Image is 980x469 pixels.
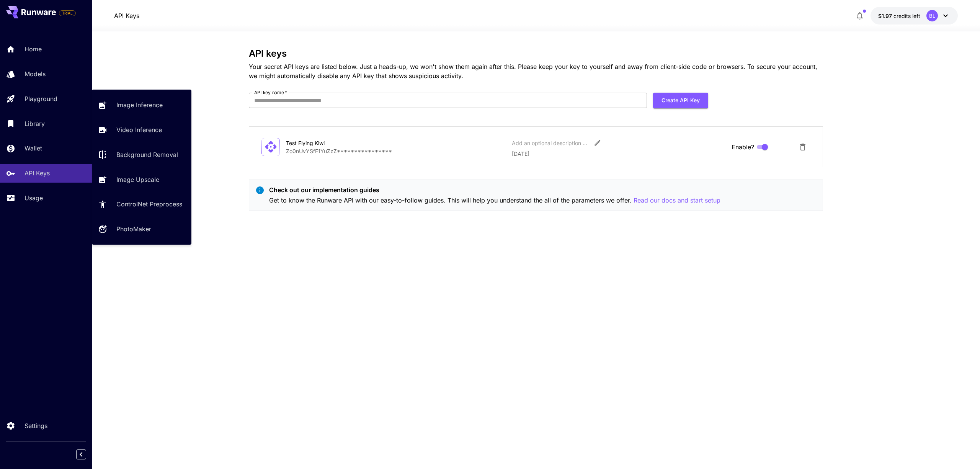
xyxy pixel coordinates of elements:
a: PhotoMaker [92,220,191,239]
p: Wallet [24,144,42,153]
p: Image Upscale [116,175,159,184]
h3: API keys [249,48,823,59]
p: Models [24,69,46,78]
p: Image Inference [116,100,163,109]
span: Add your payment card to enable full platform functionality. [59,8,76,18]
p: Settings [24,421,47,430]
p: Video Inference [116,125,162,134]
p: API Keys [24,168,50,178]
div: $1.9676 [878,12,920,20]
nav: breadcrumb [114,11,139,20]
p: Library [24,119,45,128]
span: Enable? [732,142,754,152]
p: API Keys [114,11,139,20]
button: $1.9676 [871,7,958,25]
p: Read our docs and start setup [634,196,720,205]
div: Add an optional description or comment [512,139,588,147]
a: ControlNet Preprocess [92,195,191,214]
a: Image Upscale [92,170,191,189]
p: Usage [24,193,43,203]
a: Image Inference [92,96,191,114]
p: [DATE] [512,150,725,158]
button: Delete API Key [795,139,810,155]
p: Playground [24,94,57,103]
button: Collapse sidebar [76,449,86,459]
p: Check out our implementation guides [269,185,720,194]
div: Test Flying Kiwi [286,139,363,147]
p: Your secret API keys are listed below. Just a heads-up, we won't show them again after this. Plea... [249,62,823,80]
span: $1.97 [878,13,893,19]
div: Collapse sidebar [82,448,92,461]
p: Get to know the Runware API with our easy-to-follow guides. This will help you understand the all... [269,196,720,205]
p: ControlNet Preprocess [116,199,182,209]
span: credits left [893,13,920,19]
button: Edit [591,136,604,150]
div: BL [926,10,938,21]
label: API key name [254,89,287,96]
p: Home [24,44,42,54]
p: Background Removal [116,150,178,159]
a: Video Inference [92,121,191,139]
p: PhotoMaker [116,224,151,234]
span: TRIAL [59,10,75,16]
a: Background Removal [92,145,191,164]
button: Create API Key [653,93,708,108]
